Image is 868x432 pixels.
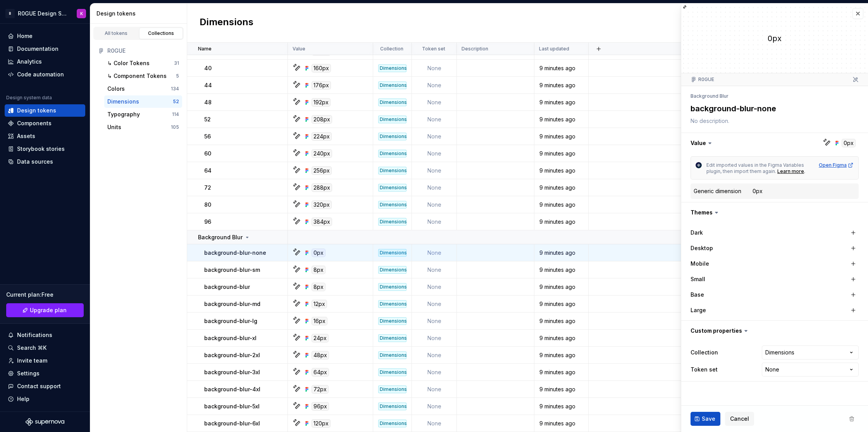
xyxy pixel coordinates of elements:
button: ↳ Component Tokens5 [104,70,182,82]
a: ↳ Color Tokens31 [104,57,182,69]
td: None [412,196,457,213]
div: 72px [312,385,329,394]
p: background-blur-lg [204,317,257,325]
button: Typography114 [104,108,182,121]
div: All tokens [97,30,136,36]
div: 9 minutes ago [535,266,588,274]
div: Dimensions [378,64,406,72]
div: Dimensions [378,368,406,376]
label: Token set [691,366,718,373]
div: 105 [171,124,179,130]
div: Contact support [17,382,61,390]
a: Home [5,30,85,42]
div: Units [107,123,121,131]
div: Dimensions [378,334,406,342]
div: Help [17,395,29,403]
div: 9 minutes ago [535,420,588,427]
p: background-blur-5xl [204,403,260,410]
div: R0GUE [107,47,179,55]
a: Units105 [104,121,182,133]
a: Colors134 [104,83,182,95]
div: R0GUE [691,76,714,83]
td: None [412,179,457,196]
div: 0px [312,249,325,257]
div: Current plan : Free [6,291,84,299]
div: 9 minutes ago [535,184,588,192]
div: Typography [107,111,140,118]
p: background-blur-4xl [204,385,260,393]
div: Components [17,119,52,127]
div: Settings [17,370,40,377]
textarea: background-blur-none [689,102,857,116]
p: 44 [204,81,212,89]
div: 9 minutes ago [535,368,588,376]
td: None [412,295,457,313]
a: Design tokens [5,104,85,117]
div: Search ⌘K [17,344,46,352]
div: ↳ Color Tokens [107,59,150,67]
a: Learn more [777,168,804,175]
p: 56 [204,133,211,140]
div: 8px [312,283,325,291]
div: 9 minutes ago [535,81,588,89]
div: 9 minutes ago [535,334,588,342]
svg: Supernova Logo [26,418,64,426]
p: background-blur [204,283,250,291]
p: 72 [204,184,211,192]
li: Background Blur [691,93,728,99]
div: 160px [312,64,331,73]
div: 9 minutes ago [535,300,588,308]
div: 9 minutes ago [535,249,588,257]
p: Name [198,46,212,52]
div: 9 minutes ago [535,98,588,106]
a: Invite team [5,354,85,367]
div: 9 minutes ago [535,218,588,226]
label: Collection [691,349,718,356]
button: Search ⌘K [5,342,85,354]
span: . [804,168,805,174]
div: Dimensions [378,201,406,209]
p: background-blur-6xl [204,420,260,427]
td: None [412,213,457,230]
a: Components [5,117,85,130]
button: Dimensions52 [104,95,182,108]
p: 40 [204,64,212,72]
div: K [80,10,83,17]
div: Documentation [17,45,59,53]
div: 8px [312,266,325,274]
label: Large [691,306,706,314]
div: Notifications [17,331,52,339]
td: None [412,347,457,364]
div: 24px [312,334,329,342]
a: Upgrade plan [6,303,84,317]
td: None [412,162,457,179]
label: Desktop [691,244,713,252]
td: None [412,128,457,145]
div: 120px [312,419,331,428]
div: 9 minutes ago [535,283,588,291]
p: background-blur-3xl [204,368,260,376]
button: BR0GUE Design SystemK [2,5,88,22]
div: 16px [312,317,327,325]
div: 114 [172,111,179,118]
div: R0GUE Design System [18,10,67,17]
label: Small [691,275,705,283]
p: background-blur-2xl [204,351,260,359]
div: Dimensions [378,249,406,257]
div: 9 minutes ago [535,385,588,393]
div: 96px [312,402,329,411]
button: Notifications [5,329,85,341]
p: 80 [204,201,211,209]
div: 31 [174,60,179,66]
p: 60 [204,150,211,157]
div: Analytics [17,58,42,66]
div: Design tokens [17,107,56,114]
div: Collections [142,30,181,36]
div: 224px [312,132,332,141]
div: Dimensions [378,116,406,123]
div: Home [17,32,33,40]
button: Save [691,412,720,426]
td: None [412,111,457,128]
a: Analytics [5,55,85,68]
